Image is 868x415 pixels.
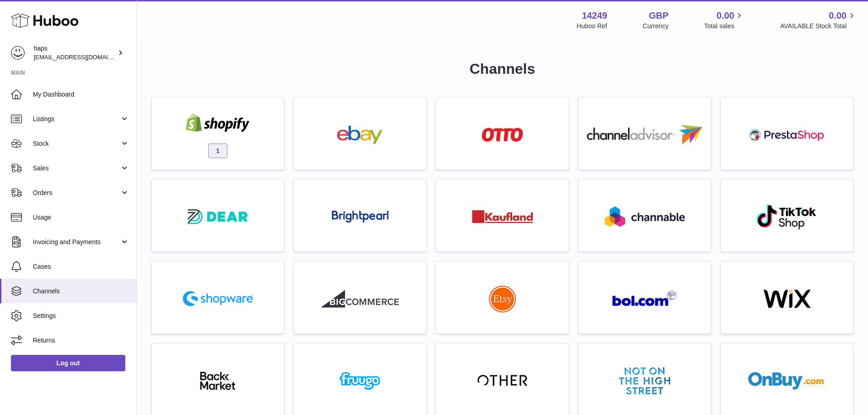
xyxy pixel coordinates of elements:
a: roseta-bigcommerce [298,266,421,329]
span: Invoicing and Payments [33,238,120,246]
img: onbuy [748,372,826,390]
a: 0.00 AVAILABLE Stock Total [780,10,857,31]
span: 0.00 [717,10,734,22]
a: roseta-otto [441,102,564,165]
span: 0.00 [829,10,847,22]
img: roseta-tiktokshop [756,204,817,230]
div: Huboo Ref [577,22,607,31]
div: Currency [643,22,669,31]
span: [EMAIL_ADDRESS][DOMAIN_NAME] [34,53,134,61]
a: fruugo [298,348,421,411]
a: roseta-bol [583,266,706,329]
img: roseta-otto [482,128,523,142]
a: backmarket [156,348,279,411]
img: roseta-etsy [489,285,516,313]
a: wix [725,266,848,329]
strong: 14249 [582,10,607,22]
img: roseta-channable [605,206,685,227]
span: Cases [33,262,129,271]
span: My Dashboard [33,90,129,99]
img: backmarket [179,372,257,390]
img: roseta-kaufland [472,210,533,223]
span: Settings [33,312,129,320]
span: Orders [33,189,120,197]
strong: GBP [649,10,668,22]
a: notonthehighstreet [583,348,706,411]
img: internalAdmin-14249@internal.huboo.com [11,46,25,60]
a: roseta-channel-advisor [583,102,706,165]
img: roseta-bigcommerce [321,290,399,308]
span: Total sales [704,22,745,31]
a: ebay [298,102,421,165]
img: roseta-prestashop [748,126,826,144]
span: Channels [33,287,129,296]
h1: Channels [151,59,853,79]
span: Listings [33,115,120,123]
img: roseta-shopware [179,287,257,310]
a: roseta-etsy [441,266,564,329]
img: shopify [179,114,257,132]
img: notonthehighstreet [619,367,670,395]
span: Sales [33,164,120,173]
a: other [441,348,564,411]
a: roseta-kaufland [441,184,564,247]
div: haps [34,44,116,61]
span: AVAILABLE Stock Total [780,22,857,31]
img: other [478,374,528,388]
a: roseta-brightpearl [298,184,421,247]
img: roseta-brightpearl [332,210,389,223]
img: fruugo [321,372,399,390]
a: Log out [11,355,125,371]
a: roseta-prestashop [725,102,848,165]
a: roseta-dear [156,184,279,247]
img: roseta-dear [185,206,251,227]
span: 1 [208,143,227,158]
a: roseta-tiktokshop [725,184,848,247]
a: onbuy [725,348,848,411]
img: roseta-bol [612,291,677,307]
a: shopify 1 [156,102,279,165]
img: wix [748,290,826,308]
img: roseta-channel-advisor [587,125,702,144]
span: Returns [33,336,129,345]
a: 0.00 Total sales [704,10,745,31]
a: roseta-channable [583,184,706,247]
a: roseta-shopware [156,266,279,329]
span: Usage [33,213,129,222]
span: Stock [33,139,120,148]
img: ebay [321,126,399,144]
